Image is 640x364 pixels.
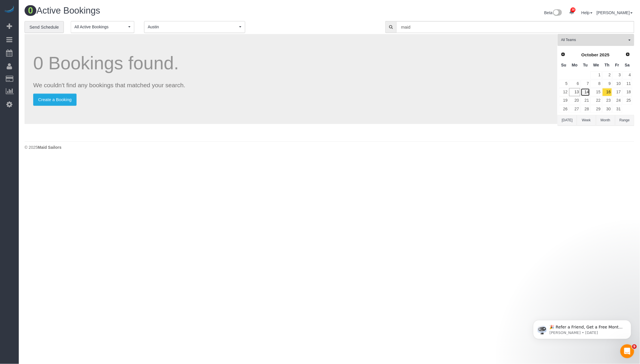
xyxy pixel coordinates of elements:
span: Tuesday [583,63,588,67]
img: Automaid Logo [3,6,15,14]
a: Send Schedule [25,21,64,33]
span: October [581,52,598,57]
a: 1 [591,71,602,79]
a: 15 [591,88,602,96]
iframe: Intercom live chat [620,344,634,358]
a: 9 [602,80,612,88]
span: Saturday [625,63,630,67]
a: 19 [559,97,569,105]
button: Range [615,115,634,126]
a: Prev [559,51,567,59]
a: 28 [581,105,590,113]
a: 12 [559,88,569,96]
a: 26 [559,105,569,113]
span: 2025 [600,52,609,57]
span: Monday [572,63,578,67]
h1: 0 Bookings found. [33,53,549,73]
a: 3 [613,71,622,79]
a: 10 [613,80,622,88]
span: Wednesday [593,63,599,67]
a: 6 [569,80,580,88]
a: 16 [602,88,612,96]
a: 23 [602,97,612,105]
span: Friday [615,63,619,67]
a: 30 [602,105,612,113]
img: New interface [552,9,562,17]
span: 0 [25,5,36,16]
button: Month [596,115,615,126]
a: 27 [569,105,580,113]
span: All Teams [561,38,627,42]
a: 5 [559,80,569,88]
div: © 2025 [25,144,634,150]
a: 31 [613,105,622,113]
a: 17 [613,88,622,96]
a: 18 [623,88,632,96]
span: 38 [571,8,576,12]
a: 11 [623,80,632,88]
a: Next [624,51,632,59]
span: Next [626,52,630,57]
a: [PERSON_NAME] [597,10,633,15]
span: All Active Bookings [75,24,127,30]
a: 8 [591,80,602,88]
a: Beta [544,10,562,15]
a: 24 [613,97,622,105]
span: Thursday [605,63,610,67]
a: 22 [591,97,602,105]
button: Austin [144,21,245,33]
a: 20 [569,97,580,105]
a: 4 [623,71,632,79]
a: 13 [569,88,580,96]
p: We couldn't find any bookings that matched your search. [33,81,549,89]
strong: Maid Sailors [38,145,61,150]
a: 38 [566,6,577,18]
button: [DATE] [558,115,577,126]
ol: All Teams [558,34,634,43]
span: Austin [148,24,238,30]
button: Week [577,115,596,126]
button: All Teams [558,34,634,46]
button: All Active Bookings [71,21,134,33]
span: 🎉 Refer a Friend, Get a Free Month! 🎉 Love Automaid? Share the love! When you refer a friend who ... [25,17,99,79]
h1: Active Bookings [25,6,325,16]
span: 9 [632,344,637,349]
iframe: Intercom notifications message [524,308,640,348]
a: 7 [581,80,590,88]
a: 2 [602,71,612,79]
span: Prev [561,52,565,57]
p: Message from Ellie, sent 3d ago [25,22,100,27]
a: 29 [591,105,602,113]
a: Help [581,10,593,15]
a: 14 [581,88,590,96]
span: Sunday [561,63,566,67]
a: 25 [623,97,632,105]
a: 21 [581,97,590,105]
a: Create a Booking [33,94,77,106]
input: Enter the first 3 letters of the name to search [396,21,634,33]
